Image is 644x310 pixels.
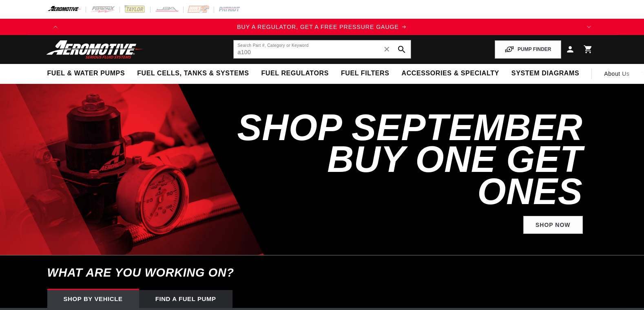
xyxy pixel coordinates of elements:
summary: Fuel Filters [335,64,396,83]
a: Shop Now [523,216,583,234]
button: Translation missing: en.sections.announcements.previous_announcement [47,19,64,35]
a: BUY A REGULATOR, GET A FREE PRESSURE GAUGE [64,22,581,31]
summary: Fuel Cells, Tanks & Systems [131,64,255,83]
div: 1 of 4 [64,22,581,31]
img: Aeromotive [44,40,146,59]
span: About Us [604,70,629,77]
summary: Fuel & Water Pumps [41,64,131,83]
div: Announcement [64,22,581,31]
input: Search by Part Number, Category or Keyword [234,40,411,58]
button: search button [393,40,411,58]
span: BUY A REGULATOR, GET A FREE PRESSURE GAUGE [237,24,399,30]
a: About Us [598,64,635,84]
span: Fuel Regulators [261,69,328,78]
span: Fuel & Water Pumps [47,69,125,78]
summary: Accessories & Specialty [396,64,505,83]
span: Accessories & Specialty [402,69,499,78]
div: Find a Fuel Pump [139,290,232,308]
div: Shop by vehicle [47,290,139,308]
button: Translation missing: en.sections.announcements.next_announcement [581,19,597,35]
h2: SHOP SEPTEMBER BUY ONE GET ONES [234,112,583,208]
summary: System Diagrams [505,64,585,83]
span: Fuel Cells, Tanks & Systems [137,69,249,78]
button: PUMP FINDER [495,40,561,59]
span: Fuel Filters [341,69,389,78]
summary: Fuel Regulators [255,64,334,83]
span: System Diagrams [511,69,579,78]
h6: What are you working on? [27,255,617,290]
span: ✕ [383,43,391,56]
slideshow-component: Translation missing: en.sections.announcements.announcement_bar [27,19,617,35]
